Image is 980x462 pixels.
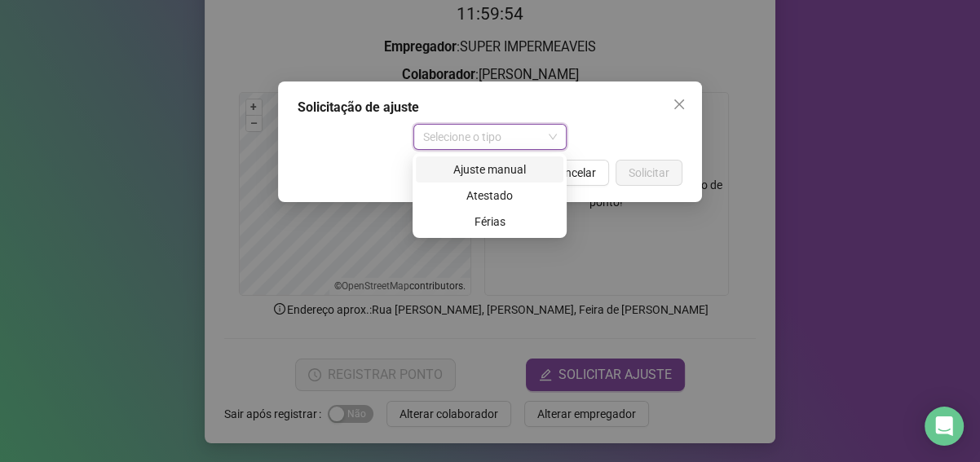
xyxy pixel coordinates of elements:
div: Férias [426,213,554,231]
span: Cancelar [551,164,596,182]
span: close [673,98,686,111]
div: Atestado [416,183,563,209]
div: Ajuste manual [426,161,554,178]
button: Solicitar [616,160,682,186]
div: Atestado [426,187,554,205]
div: Férias [416,209,563,235]
div: Solicitação de ajuste [298,98,682,117]
span: Selecione o tipo [423,125,558,149]
button: Cancelar [538,160,609,186]
button: Close [666,91,692,117]
div: Open Intercom Messenger [925,407,964,446]
div: Ajuste manual [416,156,563,183]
